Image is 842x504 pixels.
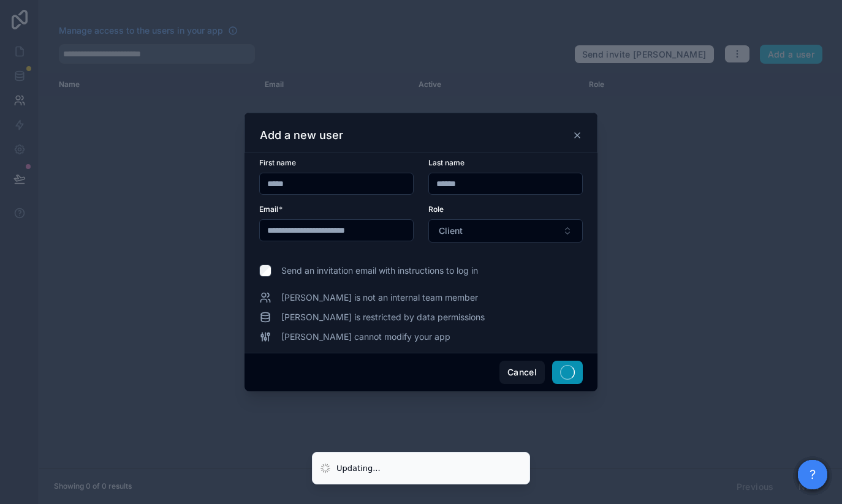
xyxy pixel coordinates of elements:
[281,331,450,343] span: [PERSON_NAME] cannot modify your app
[281,265,478,277] span: Send an invitation email with instructions to log in
[259,158,296,167] span: First name
[439,225,463,237] span: Client
[260,128,343,143] h3: Add a new user
[499,361,545,384] button: Cancel
[281,291,478,304] span: [PERSON_NAME] is not an internal team member
[428,205,444,214] span: Role
[336,462,381,475] div: Updating...
[428,158,465,167] span: Last name
[281,311,485,323] span: [PERSON_NAME] is restricted by data permissions
[428,219,583,243] button: Select Button
[259,265,271,277] input: Send an invitation email with instructions to log in
[798,460,827,489] button: ?
[259,205,278,214] span: Email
